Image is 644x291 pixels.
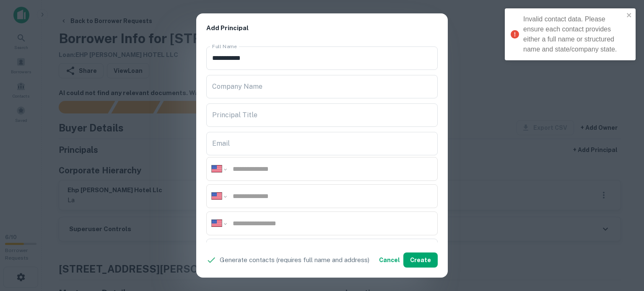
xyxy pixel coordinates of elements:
[626,12,632,20] button: close
[523,14,624,54] div: Invalid contact data. Please ensure each contact provides either a full name or structured name a...
[220,255,369,265] p: Generate contacts (requires full name and address)
[196,13,448,43] h2: Add Principal
[602,224,644,264] iframe: Chat Widget
[212,43,237,50] label: Full Name
[376,252,403,268] button: Cancel
[403,252,438,268] button: Create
